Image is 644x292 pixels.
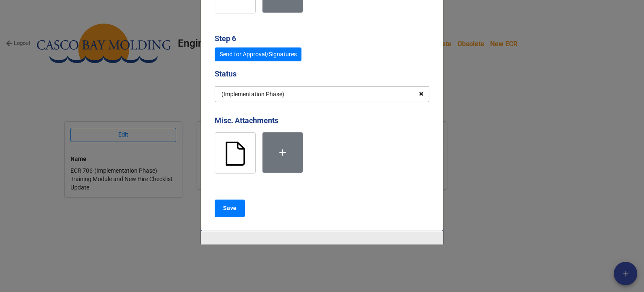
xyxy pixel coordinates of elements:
[215,34,236,43] b: Step 6
[215,200,245,217] button: Save
[223,204,236,213] b: Save
[215,132,262,180] div: 14-164 Training Rev 2.pdf
[215,47,301,62] a: Send for Approval/Signatures
[215,68,236,80] label: Status
[215,115,278,126] label: Misc. Attachments
[215,133,255,173] img: empty_file_icon-icons.com_72420.png
[221,91,284,97] div: (Implementation Phase)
